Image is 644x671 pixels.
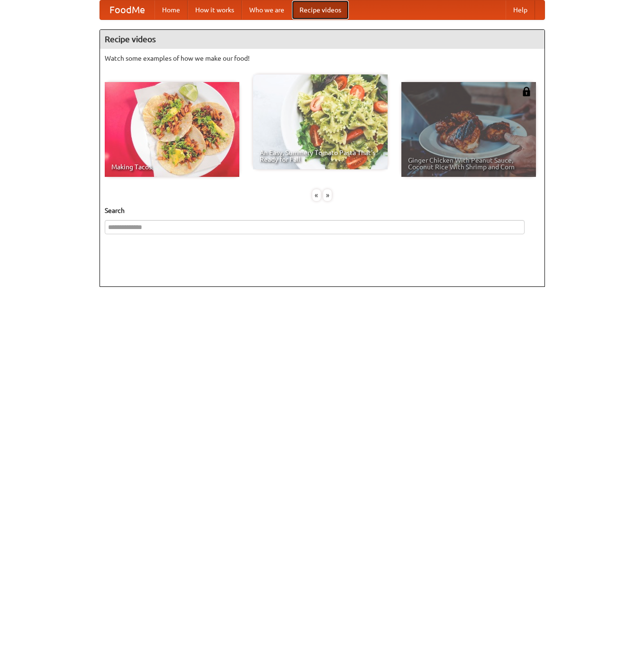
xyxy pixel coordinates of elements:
h5: Search [105,206,540,215]
a: An Easy, Summery Tomato Pasta That's Ready for Fall [253,74,388,169]
p: Watch some examples of how we make our food! [105,54,540,63]
span: Making Tacos [111,164,233,170]
a: How it works [188,0,242,19]
img: 483408.png [522,87,531,96]
a: Home [154,0,188,19]
a: Making Tacos [105,82,239,177]
h4: Recipe videos [100,30,544,49]
a: FoodMe [100,0,154,19]
span: An Easy, Summery Tomato Pasta That's Ready for Fall [260,149,381,163]
a: Recipe videos [292,0,349,19]
a: Help [506,0,535,19]
a: Who we are [242,0,292,19]
div: « [312,189,321,201]
div: » [323,189,332,201]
